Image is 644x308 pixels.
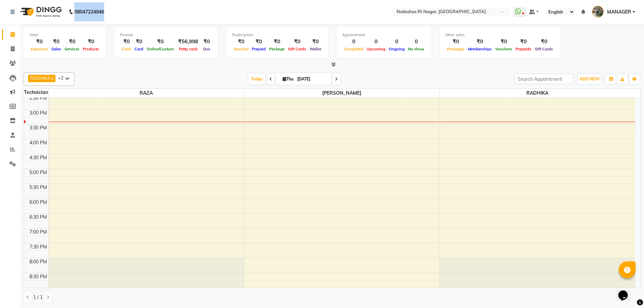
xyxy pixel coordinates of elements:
[232,47,250,51] span: Voucher
[295,74,329,84] input: 2025-09-04
[592,6,604,18] img: MANAGER
[342,38,365,46] div: 0
[201,38,213,46] div: ₹0
[533,47,555,51] span: Gift Cards
[50,47,63,51] span: Sales
[28,95,48,102] div: 2:30 PM
[28,199,48,206] div: 6:00 PM
[579,76,599,81] span: ADD NEW
[308,47,323,51] span: Wallet
[232,32,323,38] div: Redemption
[29,47,50,51] span: Expenses
[58,75,69,80] span: +2
[145,38,175,46] div: ₹0
[406,38,426,46] div: 0
[74,2,104,21] b: 08047224946
[133,38,145,46] div: ₹0
[406,47,426,51] span: No show
[445,32,555,38] div: Other sales
[28,273,48,280] div: 8:30 PM
[387,47,406,51] span: Ongoing
[201,47,212,51] span: Due
[616,281,637,301] iframe: chat widget
[365,47,387,51] span: Upcoming
[28,184,48,191] div: 5:30 PM
[28,243,48,251] div: 7:30 PM
[445,38,466,46] div: ₹0
[494,47,514,51] span: Vouchers
[145,47,175,51] span: Online/Custom
[50,75,53,81] a: x
[17,2,64,21] img: logo
[514,38,533,46] div: ₹0
[28,214,48,221] div: 6:30 PM
[28,154,48,161] div: 4:30 PM
[466,38,494,46] div: ₹0
[387,38,406,46] div: 0
[28,124,48,132] div: 3:30 PM
[494,38,514,46] div: ₹0
[177,47,199,51] span: Petty cash
[440,89,635,97] span: RADHIKA
[248,74,265,84] span: Today
[49,89,244,97] span: RAZA
[28,229,48,236] div: 7:00 PM
[28,169,48,176] div: 5:00 PM
[515,74,574,84] input: Search Appointment
[29,38,50,46] div: ₹0
[33,294,43,301] span: 1 / 1
[286,47,308,51] span: Gift Cards
[365,38,387,46] div: 0
[29,32,101,38] div: Total
[342,47,365,51] span: Completed
[30,75,50,81] span: RADHIKA
[250,38,267,46] div: ₹0
[175,38,201,46] div: ₹56,998
[607,8,631,16] span: MANAGER
[466,47,494,51] span: Memberships
[267,38,286,46] div: ₹0
[28,258,48,265] div: 8:00 PM
[120,38,133,46] div: ₹0
[308,38,323,46] div: ₹0
[445,47,466,51] span: Packages
[81,38,101,46] div: ₹0
[244,89,439,97] span: [PERSON_NAME]
[267,47,286,51] span: Package
[342,32,426,38] div: Appointment
[120,32,213,38] div: Finance
[250,47,267,51] span: Prepaid
[133,47,145,51] span: Card
[24,89,48,96] div: Technician
[281,76,295,81] span: Thu
[514,47,533,51] span: Prepaids
[232,38,250,46] div: ₹0
[81,47,101,51] span: Products
[578,74,601,84] button: ADD NEW
[63,38,81,46] div: ₹0
[120,47,133,51] span: Cash
[533,38,555,46] div: ₹0
[63,47,81,51] span: Services
[28,139,48,146] div: 4:00 PM
[50,38,63,46] div: ₹0
[28,110,48,117] div: 3:00 PM
[286,38,308,46] div: ₹0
